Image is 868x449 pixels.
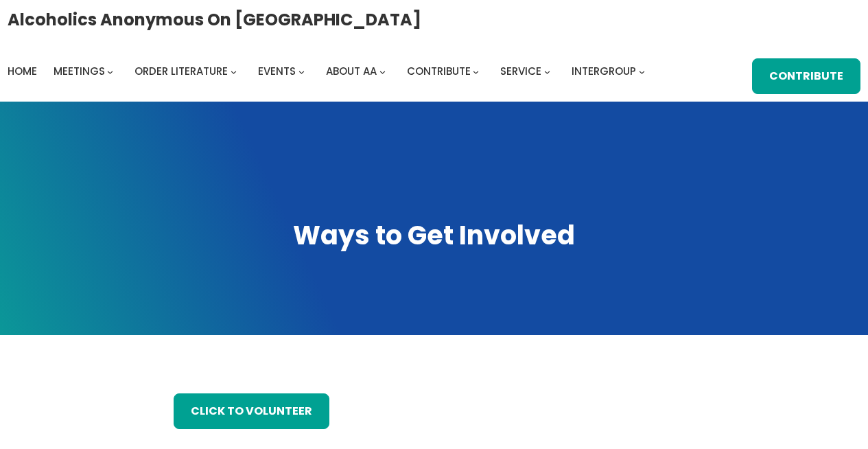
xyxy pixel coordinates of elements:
a: Alcoholics Anonymous on [GEOGRAPHIC_DATA] [8,5,421,34]
a: click to volunteer [174,393,329,429]
button: Contribute submenu [473,68,479,74]
button: Meetings submenu [107,68,113,74]
span: About AA [326,64,377,78]
span: Home [8,64,37,78]
a: Contribute [407,62,471,81]
span: Meetings [54,64,105,78]
span: Service [500,64,541,78]
button: Intergroup submenu [639,68,645,74]
button: Order Literature submenu [231,68,237,74]
span: Contribute [407,64,471,78]
a: Service [500,62,541,81]
h1: Ways to Get Involved [14,218,854,253]
a: Contribute [752,58,860,94]
nav: Intergroup [8,62,650,81]
button: About AA submenu [379,68,386,74]
button: Events submenu [298,68,305,74]
span: Order Literature [134,64,228,78]
a: About AA [326,62,377,81]
span: Intergroup [572,64,636,78]
a: Intergroup [572,62,636,81]
a: Meetings [54,62,105,81]
a: Home [8,62,37,81]
button: Service submenu [544,68,550,74]
span: Events [258,64,296,78]
a: Events [258,62,296,81]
